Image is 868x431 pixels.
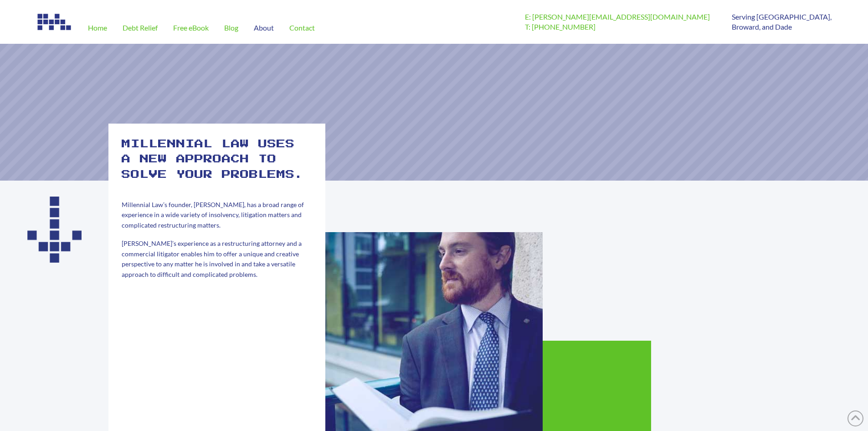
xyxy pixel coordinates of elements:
span: Millennial Law’s founder, [PERSON_NAME], has a broad range of experience in a wide variety of ins... [122,201,304,229]
span: [PERSON_NAME]’s experience as a restructuring attorney and a commercial litigator enables him to ... [122,239,302,278]
a: Contact [282,12,323,44]
a: T: [PHONE_NUMBER] [525,22,596,31]
img: Image [36,12,73,32]
a: Home [80,12,115,44]
span: About [254,24,274,31]
a: Free eBook [165,12,216,44]
span: Free eBook [173,24,209,31]
h2: Millennial law uses a new approach to solve your problems. [122,137,312,182]
p: Serving [GEOGRAPHIC_DATA], Broward, and Dade [732,12,832,32]
span: Blog [224,24,238,31]
a: Back to Top [847,410,863,426]
span: Home [88,24,107,31]
span: Contact [289,24,315,31]
a: Debt Relief [115,12,165,44]
a: About [246,12,282,44]
a: E: [PERSON_NAME][EMAIL_ADDRESS][DOMAIN_NAME] [525,12,710,21]
span: Debt Relief [123,24,158,31]
a: Blog [216,12,246,44]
